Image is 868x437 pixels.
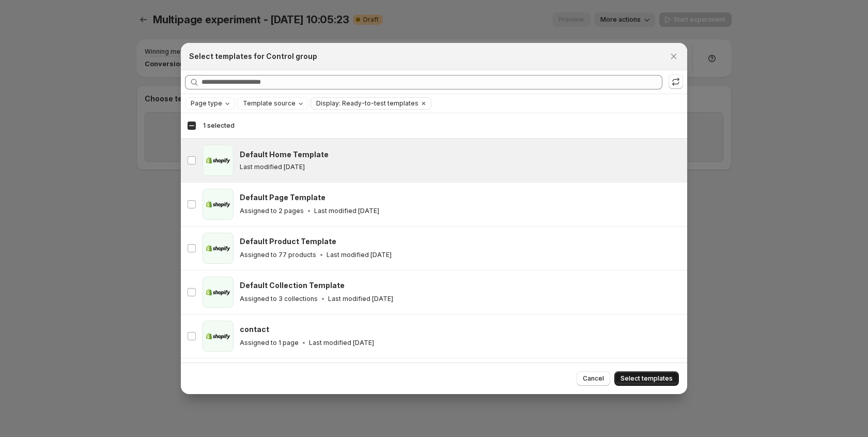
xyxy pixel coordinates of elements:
p: Last modified [DATE] [328,295,393,303]
p: Last modified [DATE] [314,207,379,215]
img: Default Page Template [203,189,234,220]
span: Template source [243,99,296,108]
button: Select templates [614,371,679,386]
button: Clear [419,98,429,109]
span: Select templates [621,374,673,383]
span: 1 selected [203,122,235,130]
p: Assigned to 77 products [240,251,316,259]
h3: Default Collection Template [240,280,345,291]
img: Default Collection Template [203,277,234,308]
span: Cancel [583,374,604,383]
button: Template source [238,98,308,109]
p: Assigned to 1 page [240,339,299,347]
h3: contact [240,324,269,335]
button: Display: Ready-to-test templates [311,98,419,109]
p: Assigned to 2 pages [240,207,304,215]
img: Default Product Template [203,233,234,264]
p: Last modified [DATE] [240,163,305,171]
img: Default Home Template [203,145,234,176]
h3: Default Home Template [240,149,329,160]
h3: Default Product Template [240,236,336,247]
span: Page type [191,99,222,108]
span: Display: Ready-to-test templates [316,99,419,108]
h2: Select templates for Control group [189,51,317,62]
button: Cancel [577,371,610,386]
p: Last modified [DATE] [309,339,374,347]
p: Assigned to 3 collections [240,295,318,303]
h3: Default Page Template [240,192,326,203]
button: Page type [185,98,235,109]
button: Close [667,49,681,64]
p: Last modified [DATE] [327,251,392,259]
img: contact [203,321,234,352]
